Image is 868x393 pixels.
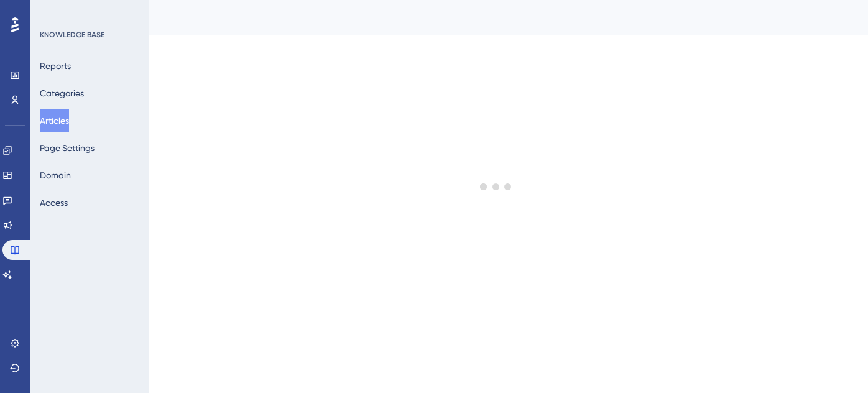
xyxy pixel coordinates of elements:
[40,55,71,77] button: Reports
[40,192,68,214] button: Access
[40,30,104,40] div: KNOWLEDGE BASE
[40,164,71,187] button: Domain
[40,82,84,104] button: Categories
[40,109,69,132] button: Articles
[40,137,95,159] button: Page Settings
